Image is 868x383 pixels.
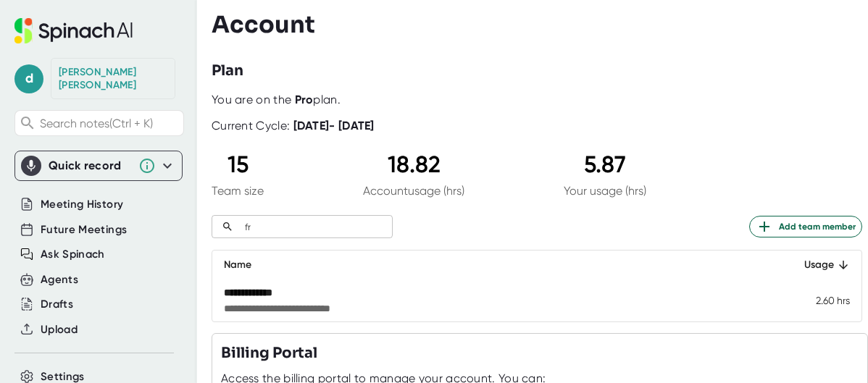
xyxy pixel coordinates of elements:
div: 15 [212,151,264,178]
div: Quick record [21,151,176,180]
div: Usage [786,256,850,274]
div: Your usage (hrs) [564,184,646,198]
h3: Account [212,11,315,38]
button: Upload [41,321,78,338]
div: Team size [212,184,264,198]
div: Name [224,256,763,274]
h3: Billing Portal [221,342,317,364]
div: 18.82 [363,151,464,178]
div: Dean Bourque [59,66,167,91]
b: [DATE] - [DATE] [293,119,375,132]
h3: Plan [212,60,243,82]
button: Add team member [749,216,862,237]
div: Account usage (hrs) [363,184,464,198]
div: Quick record [49,159,131,173]
b: Pro [295,93,314,106]
td: 2.60 hrs [775,279,861,321]
div: You are on the plan. [212,93,862,107]
span: Add team member [756,218,856,235]
div: Current Cycle: [212,119,375,133]
input: Search by name or email... [239,219,393,235]
div: 5.87 [564,151,646,178]
button: Meeting History [41,196,123,213]
button: Future Meetings [41,222,127,238]
button: Agents [41,272,78,288]
button: Drafts [41,296,73,313]
span: d [14,64,43,93]
button: Ask Spinach [41,246,105,263]
span: Search notes (Ctrl + K) [40,117,180,130]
